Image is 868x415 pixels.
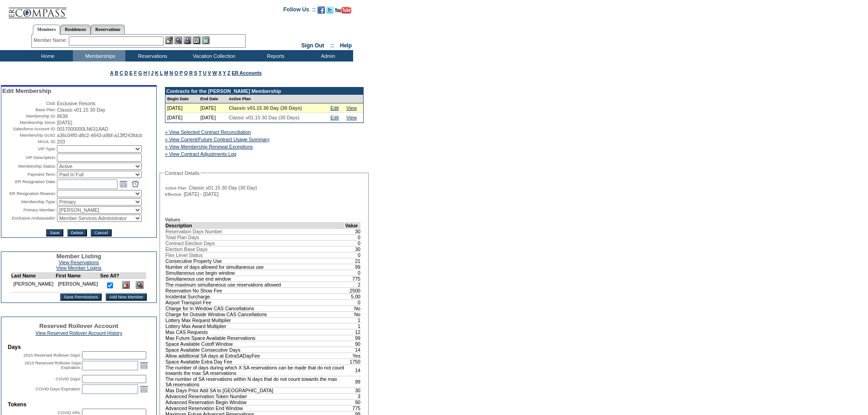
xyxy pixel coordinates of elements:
td: Home [21,50,73,61]
label: COVID Days: [56,377,81,381]
img: Become our fan on Facebook [318,6,325,14]
img: View Dashboard [136,281,144,289]
td: Vacation Collection [178,50,248,61]
td: [DATE] [165,103,199,113]
td: Charge for Outside Window CAS Cancellations [165,311,345,317]
td: Value [345,222,361,228]
a: Subscribe to our YouTube Channel [335,9,351,15]
input: Add New Member [106,293,147,301]
img: Reservations [193,36,200,44]
td: Last Name [11,273,56,279]
input: Delete [67,229,87,236]
img: Delete [122,281,130,289]
td: Simultaneous use end window [165,276,345,282]
a: H [144,70,147,76]
td: 1 [345,323,361,329]
td: 14 [345,364,361,376]
td: Membership GUID: [2,133,56,138]
span: Flex Level Status [165,252,203,258]
img: Subscribe to our YouTube Channel [335,7,351,14]
img: b_calculator.gif [202,36,210,44]
td: Space Available Consecutive Days [165,347,345,353]
a: View [346,115,357,120]
td: Reports [248,50,301,61]
td: Airport Transport Fee [165,299,345,305]
td: [DATE] [199,113,227,123]
a: Q [184,70,188,76]
td: Reservations [125,50,178,61]
td: The number of SA reservations within N days that do not count towards the max SA reservations [165,376,345,387]
td: 775 [345,405,361,411]
td: Base Plan: [2,107,56,113]
a: D [124,70,128,76]
a: Open the calendar popup. [139,360,149,370]
td: 0 [345,270,361,276]
img: Impersonate [184,36,191,44]
td: 0 [345,299,361,305]
td: Simultaneous use begin window [165,270,345,276]
a: O [175,70,178,76]
td: Lottery Max Award Multiplier [165,323,345,329]
td: Description [165,222,345,228]
label: COVID ARs: [57,410,81,415]
td: Active Plan [227,95,329,103]
a: ER Accounts [231,70,262,76]
td: Advanced Reservation Begin Window [165,399,345,405]
span: :: [330,42,334,49]
a: C [120,70,123,76]
span: Reserved Rollover Account [39,323,118,329]
a: V [208,70,211,76]
a: A [110,70,113,76]
a: Follow us on Twitter [326,9,334,15]
span: 0017000000LN631AAD [57,126,108,132]
td: Membership ID: [2,113,56,119]
span: Classic v01.15 30 Day (30 Day) [189,185,257,190]
a: Y [223,70,226,76]
td: Salesforce Account ID: [2,126,56,132]
td: VIP Type: [2,145,56,153]
td: 2500 [345,287,361,293]
a: Reservations [91,25,125,34]
td: Membership Since: [2,120,56,125]
img: View [175,36,182,44]
input: Cancel [91,229,111,236]
td: See All? [100,273,119,279]
a: P [180,70,183,76]
td: 21 [345,258,361,264]
span: a36c04f0-d8c2-4643-a9bf-a13ff243fdcb [57,133,142,138]
span: [DATE] [57,120,72,125]
td: Incidental Surcharge. [165,293,345,299]
span: Classic v01.15 30 Day (30 Days) [229,105,302,111]
td: 99 [345,335,361,341]
b: Values [165,217,180,222]
a: M [164,70,168,76]
td: Primary Member: [2,206,56,214]
div: Member Name: [34,36,69,44]
td: Lottery Max Request Multiplier [165,317,345,323]
td: [PERSON_NAME] [56,279,100,292]
td: First Name [56,273,100,279]
td: Consecutive Property Use [165,258,345,264]
td: Tokens [8,401,150,408]
a: X [218,70,221,76]
span: 203 [57,139,65,144]
a: K [155,70,159,76]
td: 1750 [345,359,361,364]
a: » View Selected Contract Reconciliation [165,129,251,135]
td: 775 [345,276,361,282]
td: 90 [345,399,361,405]
a: S [194,70,197,76]
a: B [115,70,118,76]
span: [DATE] - [DATE] [184,191,219,197]
a: U [203,70,206,76]
a: View Reserved Rollover Account History [36,330,123,336]
td: Allow additional SA days at ExtraSADayFee [165,353,345,359]
td: Charge for In Window CAS Cancellations [165,305,345,311]
span: Election Base Days [165,246,207,252]
a: Sign Out [301,42,324,49]
td: 3 [345,393,361,399]
td: Follow Us :: [283,5,316,16]
td: 1 [345,317,361,323]
td: Number of days allowed for simultaneous use [165,264,345,270]
a: Edit [330,105,339,111]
